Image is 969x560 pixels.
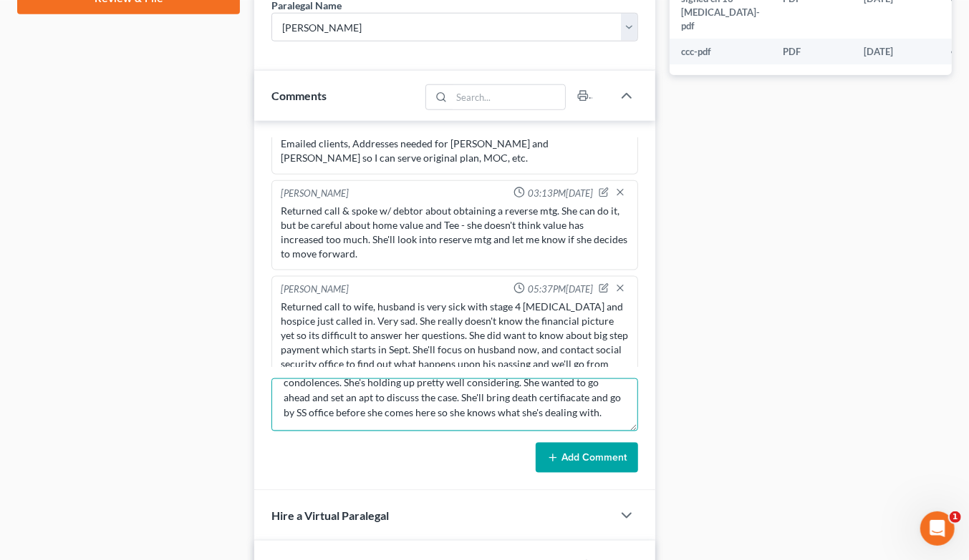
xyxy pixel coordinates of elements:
[528,187,593,200] span: 03:13PM[DATE]
[271,89,327,102] span: Comments
[281,300,629,385] div: Returned call to wife, husband is very sick with stage 4 [MEDICAL_DATA] and hospice just called i...
[281,204,629,261] div: Returned call & spoke w/ debtor about obtaining a reverse mtg. She can do it, but be careful abou...
[271,509,389,522] span: Hire a Virtual Paralegal
[950,511,961,523] span: 1
[528,283,593,296] span: 05:37PM[DATE]
[281,283,349,297] div: [PERSON_NAME]
[670,39,771,64] td: ccc-pdf
[281,187,349,201] div: [PERSON_NAME]
[451,85,565,109] input: Search...
[920,511,955,546] iframe: Intercom live chat
[281,137,629,165] div: Emailed clients, Addresses needed for [PERSON_NAME] and [PERSON_NAME] so I can serve original pla...
[852,39,940,64] td: [DATE]
[771,39,852,64] td: PDF
[536,443,638,473] button: Add Comment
